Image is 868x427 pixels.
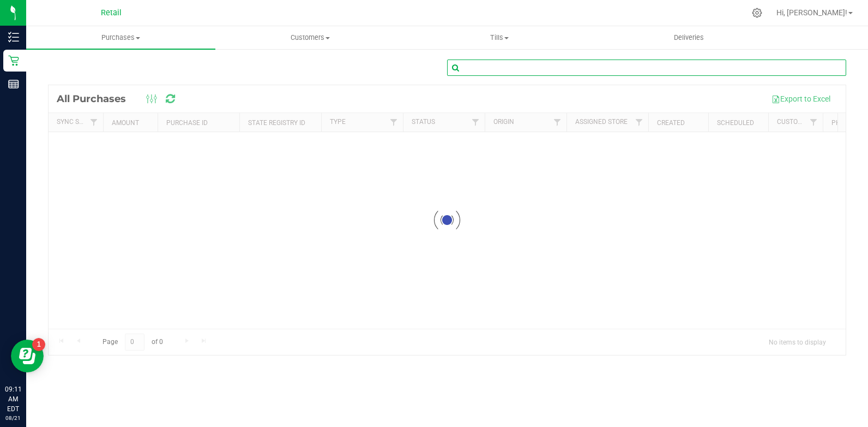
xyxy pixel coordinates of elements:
[216,33,404,43] span: Customers
[594,26,783,49] a: Deliveries
[11,340,44,372] iframe: Resource center
[215,26,405,49] a: Customers
[8,32,19,43] inline-svg: Inventory
[26,26,215,49] a: Purchases
[5,414,21,422] p: 08/21
[659,33,719,43] span: Deliveries
[32,338,45,351] iframe: Resource center unread badge
[750,8,764,18] div: Manage settings
[405,26,594,49] a: Tills
[101,8,122,17] span: Retail
[406,33,594,43] span: Tills
[26,33,215,43] span: Purchases
[5,384,21,414] p: 09:11 AM EDT
[8,55,19,66] inline-svg: Retail
[8,79,19,90] inline-svg: Reports
[447,60,846,76] input: Search Purchase ID, Original ID, State Registry ID or Customer Name...
[776,8,847,17] span: Hi, [PERSON_NAME]!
